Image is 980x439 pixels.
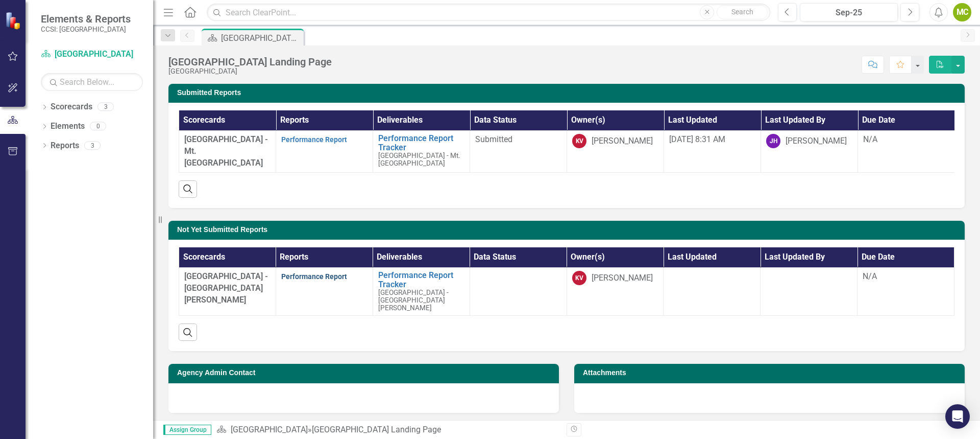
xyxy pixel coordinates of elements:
[470,131,567,173] td: Double-Click to Edit
[184,271,268,305] span: [GEOGRAPHIC_DATA] - [GEOGRAPHIC_DATA][PERSON_NAME]
[572,134,586,148] div: KV
[281,135,347,144] a: Performance Report
[731,8,753,16] span: Search
[378,288,449,312] span: [GEOGRAPHIC_DATA] - [GEOGRAPHIC_DATA][PERSON_NAME]
[863,134,949,146] div: N/A
[583,369,960,377] h3: Attachments
[207,4,770,21] input: Search ClearPoint...
[281,272,347,281] a: Performance Report
[184,134,268,168] span: [GEOGRAPHIC_DATA] - Mt. [GEOGRAPHIC_DATA]
[669,134,755,146] div: [DATE] 8:31 AM
[51,101,92,113] a: Scorecards
[177,369,554,377] h3: Agency Admin Contact
[800,3,898,21] button: Sep-25
[5,12,23,30] img: ClearPoint Strategy
[803,7,894,19] div: Sep-25
[592,135,653,147] div: [PERSON_NAME]
[592,272,653,284] div: [PERSON_NAME]
[373,131,470,173] td: Double-Click to Edit Right Click for Context Menu
[41,25,131,33] small: CCSI: [GEOGRAPHIC_DATA]
[168,67,332,75] div: [GEOGRAPHIC_DATA]
[168,56,332,67] div: [GEOGRAPHIC_DATA] Landing Page
[953,3,971,21] button: MC
[177,226,960,234] h3: Not Yet Submitted Reports
[373,268,470,316] td: Double-Click to Edit Right Click for Context Menu
[97,103,114,111] div: 3
[221,32,301,44] div: [GEOGRAPHIC_DATA] Landing Page
[41,49,143,60] a: [GEOGRAPHIC_DATA]
[90,122,106,131] div: 0
[378,151,460,167] span: [GEOGRAPHIC_DATA] - Mt. [GEOGRAPHIC_DATA]
[378,271,464,289] a: Performance Report Tracker
[717,5,768,19] button: Search
[177,89,960,97] h3: Submitted Reports
[51,140,79,152] a: Reports
[51,121,85,132] a: Elements
[470,268,567,316] td: Double-Click to Edit
[231,425,308,434] a: [GEOGRAPHIC_DATA]
[572,271,586,285] div: KV
[945,404,970,429] div: Open Intercom Messenger
[475,134,512,144] span: Submitted
[786,135,847,147] div: [PERSON_NAME]
[41,13,131,25] span: Elements & Reports
[312,425,441,434] div: [GEOGRAPHIC_DATA] Landing Page
[163,425,211,435] span: Assign Group
[84,141,101,150] div: 3
[766,134,780,148] div: JH
[863,271,949,283] div: N/A
[41,73,143,91] input: Search Below...
[378,134,464,152] a: Performance Report Tracker
[216,424,559,436] div: »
